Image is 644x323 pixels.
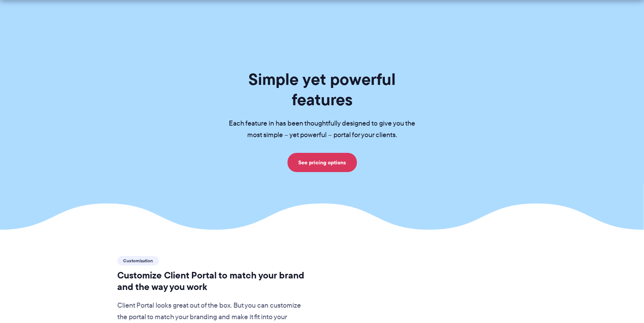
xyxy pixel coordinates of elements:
[117,256,159,265] span: Customization
[117,270,311,293] h2: Customize Client Portal to match your brand and the way you work
[287,153,357,172] a: See pricing options
[217,69,427,110] h1: Simple yet powerful features
[217,118,427,141] p: Each feature in has been thoughtfully designed to give you the most simple – yet powerful – porta...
